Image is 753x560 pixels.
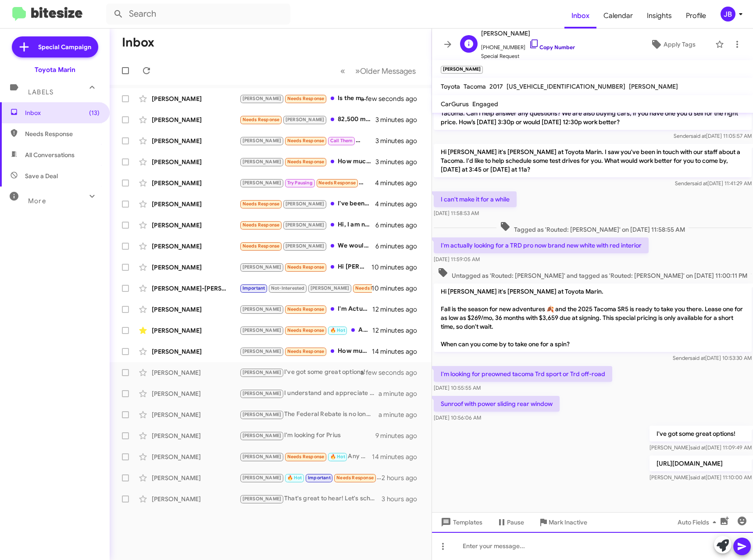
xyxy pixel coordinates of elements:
span: Tagged as 'Routed: [PERSON_NAME]' on [DATE] 11:58:55 AM [496,221,689,234]
span: [PERSON_NAME] [285,201,325,207]
div: 9 minutes ago [375,431,425,440]
div: 3 minutes ago [375,136,425,145]
div: [PERSON_NAME] [152,368,239,377]
span: Needs Response [243,201,280,207]
span: Save a Deal [25,172,58,180]
p: Hi [PERSON_NAME]! It's [PERSON_NAME] at Toyota Marin. Saw you've been in touch with our staff abo... [434,97,752,130]
span: Needs Response [336,475,374,481]
span: Call Them [330,138,353,144]
span: [PERSON_NAME] [243,159,282,165]
span: Toyota [441,83,460,90]
button: Apply Tags [635,36,711,52]
p: [URL][DOMAIN_NAME] [649,456,751,471]
span: Older Messages [360,66,416,76]
span: [PERSON_NAME] [243,391,282,396]
div: And a ice cap Trd pro sequoia [239,325,372,335]
span: Templates [439,514,482,530]
span: Auto Fields [678,514,720,530]
div: [PERSON_NAME] [152,495,239,503]
span: [PERSON_NAME] [243,433,282,438]
div: JB [721,7,735,22]
div: [PERSON_NAME] [152,452,239,461]
div: 14 minutes ago [372,347,424,356]
div: [PERSON_NAME] [152,305,239,314]
div: [PERSON_NAME] [152,389,239,398]
span: said at [692,180,707,187]
span: [PERSON_NAME] [243,348,282,354]
button: Pause [489,514,531,530]
span: [DATE] 10:56:06 AM [434,414,481,421]
div: 10 minutes ago [372,263,425,272]
span: [PERSON_NAME] [285,117,325,122]
span: [PERSON_NAME] [DATE] 11:09:49 AM [649,444,751,451]
div: 10 minutes ago [372,284,425,293]
span: Inbox [564,3,596,29]
span: 2017 [489,83,503,90]
span: Engaged [472,100,498,108]
div: a minute ago [378,410,425,419]
button: Previous [335,62,350,80]
span: [PERSON_NAME] [243,412,282,417]
div: [PERSON_NAME] [152,115,239,124]
span: 🔥 Hot [287,475,302,481]
div: [PERSON_NAME] [152,263,239,272]
span: Needs Response [243,117,280,122]
p: I'm looking for preowned tacoma Trd sport or Trd off-road [434,366,612,382]
button: Auto Fields [671,514,727,530]
span: [PERSON_NAME] [481,28,575,39]
a: Insights [640,3,679,29]
input: Search [106,4,290,25]
span: Needs Response [287,159,325,165]
span: [PERSON_NAME] [243,475,282,481]
span: [DATE] 11:59:05 AM [434,256,480,262]
div: a few seconds ago [372,368,425,377]
span: « [340,65,345,76]
span: said at [690,133,706,139]
div: [PERSON_NAME] [152,431,239,440]
span: Try Pausing [287,180,313,186]
a: Profile [679,3,713,29]
span: [PERSON_NAME] [243,264,282,270]
span: said at [690,474,705,481]
div: [PERSON_NAME] [152,410,239,419]
div: [PERSON_NAME] [152,221,239,230]
div: [PERSON_NAME] [152,326,239,335]
div: How much down if I'm financing I don't want to never lease anything!!. [239,346,372,356]
div: [PERSON_NAME] [152,94,239,103]
div: I'm Actually interested in a new Camry hybrid Se or xle , XSE [239,304,372,314]
span: [PERSON_NAME] [629,83,678,90]
span: Tacoma [464,83,486,90]
div: I'm not available to talk via call. text is preferably [239,136,375,146]
div: Is the model y available? [239,93,372,104]
button: Templates [432,514,489,530]
div: Hi [PERSON_NAME] Sound like pretty good deals but for now, I wasn't planning to have Tacoma. H.Ev... [239,262,372,272]
span: Needs Response [287,348,325,354]
div: 3 hours ago [382,495,424,503]
span: [DATE] 11:58:53 AM [434,210,479,216]
span: [PHONE_NUMBER] [481,39,575,52]
span: Mark Inactive [549,514,587,530]
div: [PERSON_NAME]-[PERSON_NAME] [152,284,239,293]
div: [PERSON_NAME] [152,242,239,251]
span: Needs Response [287,138,325,144]
span: Apply Tags [664,36,696,52]
span: Important [308,475,331,481]
p: Sunroof with power sliding rear window [434,396,560,412]
div: [PERSON_NAME] [152,136,239,145]
span: [PERSON_NAME] [243,370,282,375]
span: Sender [DATE] 11:05:57 AM [673,133,751,139]
div: [PERSON_NAME] [152,474,239,482]
span: Needs Response [318,180,356,186]
span: [PERSON_NAME] [243,327,282,333]
div: Out of town for a week of vacation! [239,178,375,188]
span: [DATE] 10:55:55 AM [434,384,481,391]
div: 12 minutes ago [372,305,424,314]
span: [PERSON_NAME] [310,285,350,291]
span: Needs Response [287,327,325,333]
span: » [355,65,360,76]
div: 6 minutes ago [375,221,425,230]
a: Calendar [596,3,640,29]
div: That's great to hear! Let's schedule a time for you to bring in your Accord Hybrid for an evaluat... [239,494,382,504]
span: Inbox [25,108,100,117]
